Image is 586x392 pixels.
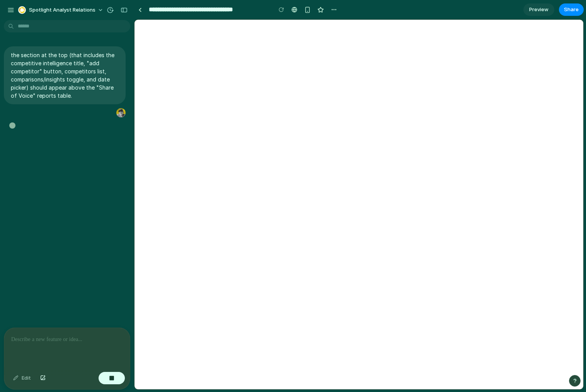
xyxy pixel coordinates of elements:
[15,4,107,16] button: Spotlight Analyst Relations
[529,6,549,14] span: Preview
[29,6,95,14] span: Spotlight Analyst Relations
[559,3,584,16] button: Share
[523,3,554,16] a: Preview
[564,6,579,14] span: Share
[11,51,119,100] p: the section at the top (that includes the competitive intelligence title, "add competitor" button...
